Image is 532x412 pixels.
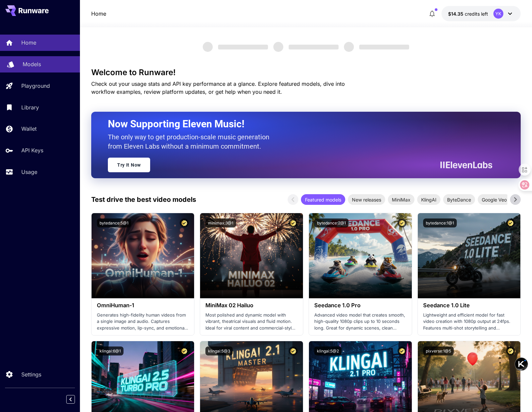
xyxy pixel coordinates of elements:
span: credits left [465,11,488,17]
p: Settings [21,370,41,378]
a: Try It Now [108,158,150,172]
button: bytedance:5@1 [97,218,131,227]
nav: breadcrumb [91,10,106,18]
button: Collapse sidebar [66,395,75,404]
h3: MiniMax 02 Hailuo [205,302,298,309]
p: Lightweight and efficient model for fast video creation with 1080p output at 24fps. Features mult... [423,312,515,332]
span: $14.35 [448,11,465,17]
p: Models [23,60,41,68]
img: alt [200,213,303,298]
h3: Seedance 1.0 Lite [423,302,515,309]
span: MiniMax [388,196,414,203]
a: Home [91,10,106,18]
div: YK [493,9,503,19]
div: Collapse sidebar [71,393,80,405]
img: alt [92,213,194,298]
button: Certified Model – Vetted for best performance and includes a commercial license. [180,218,189,227]
button: Certified Model – Vetted for best performance and includes a commercial license. [398,218,406,227]
img: alt [309,213,412,298]
button: Certified Model – Vetted for best performance and includes a commercial license. [289,218,298,227]
p: Generates high-fidelity human videos from a single image and audio. Captures expressive motion, l... [97,312,189,332]
button: Certified Model – Vetted for best performance and includes a commercial license. [289,346,298,355]
div: ByteDance [443,194,475,205]
p: Test drive the best video models [91,195,196,205]
button: Certified Model – Vetted for best performance and includes a commercial license. [398,346,406,355]
div: New releases [348,194,385,205]
p: Library [21,103,39,111]
p: Most polished and dynamic model with vibrant, theatrical visuals and fluid motion. Ideal for vira... [205,312,298,332]
p: Playground [21,82,50,90]
button: Certified Model – Vetted for best performance and includes a commercial license. [506,346,515,355]
p: Home [21,39,36,47]
div: Featured models [301,194,345,205]
button: Certified Model – Vetted for best performance and includes a commercial license. [180,346,189,355]
p: Wallet [21,125,37,133]
span: New releases [348,196,385,203]
img: alt [418,213,521,298]
button: bytedance:1@1 [423,218,457,227]
button: Certified Model – Vetted for best performance and includes a commercial license. [506,218,515,227]
button: pixverse:1@5 [423,346,454,355]
h3: OmniHuman‑1 [97,302,189,309]
span: ByteDance [443,196,475,203]
p: The only way to get production-scale music generation from Eleven Labs without a minimum commitment. [108,132,274,151]
button: klingai:6@1 [97,346,124,355]
button: minimax:3@1 [205,218,236,227]
p: Usage [21,168,37,176]
button: $14.34834YK [441,6,521,21]
h3: Seedance 1.0 Pro [314,302,406,309]
span: KlingAI [417,196,440,203]
div: Google Veo [478,194,511,205]
div: KlingAI [417,194,440,205]
h2: Now Supporting Eleven Music! [108,118,487,130]
h3: Welcome to Runware! [91,68,521,77]
div: $14.34834 [448,10,488,17]
p: API Keys [21,146,43,154]
button: bytedance:2@1 [314,218,349,227]
button: klingai:5@3 [205,346,233,355]
div: MiniMax [388,194,414,205]
button: klingai:5@2 [314,346,342,355]
span: Google Veo [478,196,511,203]
span: Check out your usage stats and API key performance at a glance. Explore featured models, dive int... [91,80,345,95]
span: Featured models [301,196,345,203]
p: Advanced video model that creates smooth, high-quality 1080p clips up to 10 seconds long. Great f... [314,312,406,332]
